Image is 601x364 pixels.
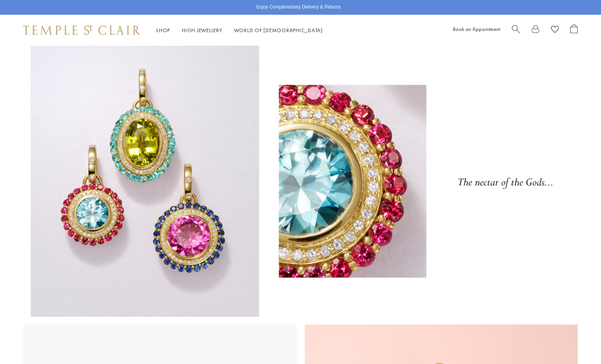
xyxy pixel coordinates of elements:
[234,27,323,34] a: World of [DEMOGRAPHIC_DATA]World of [DEMOGRAPHIC_DATA]
[156,27,170,34] a: ShopShop
[257,3,341,11] p: Enjoy Complimentary Delivery & Returns
[512,24,520,36] a: Search
[23,26,140,35] img: Temple St. Clair
[182,27,222,34] a: High JewelleryHigh Jewellery
[562,328,593,356] iframe: Gorgias live chat messenger
[156,26,323,35] nav: Main navigation
[570,24,578,36] a: Open Shopping Bag
[551,24,559,36] a: View Wishlist
[453,26,500,33] a: Book an Appointment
